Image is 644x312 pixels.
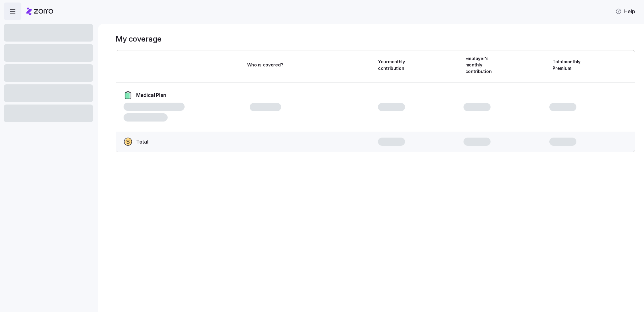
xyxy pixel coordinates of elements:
[247,62,283,68] span: Who is covered?
[615,8,635,15] span: Help
[610,5,640,18] button: Help
[116,34,162,44] h1: My coverage
[465,55,504,75] span: Employer's monthly contribution
[552,59,591,71] span: Total monthly Premium
[136,91,166,99] span: Medical Plan
[378,59,417,71] span: Your monthly contribution
[136,138,148,146] span: Total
